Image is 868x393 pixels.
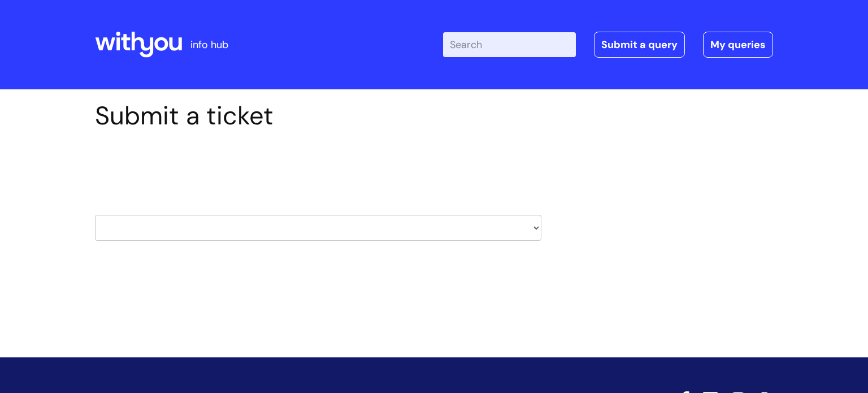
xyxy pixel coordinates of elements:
[594,32,685,58] a: Submit a query
[703,32,773,58] a: My queries
[443,32,576,57] input: Search
[95,157,541,178] h2: Select issue type
[190,36,228,54] p: info hub
[95,101,541,131] h1: Submit a ticket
